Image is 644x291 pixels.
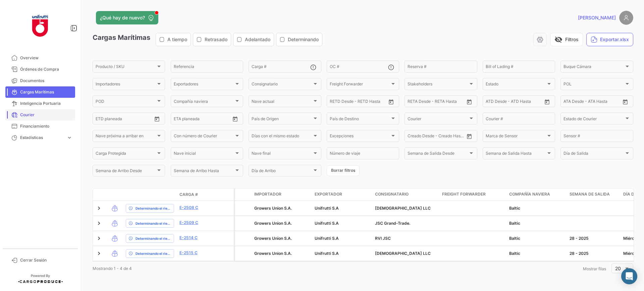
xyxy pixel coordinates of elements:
div: Abrir Intercom Messenger [621,268,637,284]
span: Growers Union S.A. [254,251,292,256]
div: 28 - 2025 [570,250,618,257]
button: visibility_offFiltros [550,33,583,46]
span: Freight Forwarder [330,83,390,87]
button: Open calendar [542,97,552,107]
span: Documentos [20,78,72,84]
span: Cerrar Sesión [20,257,72,263]
span: ¿Qué hay de nuevo? [100,14,145,21]
a: Expand/Collapse Row [96,205,102,212]
a: Cargas Marítimas [5,86,75,98]
span: Semana de Arribo Desde [96,169,156,174]
span: Semana de Salida Desde [408,152,468,157]
span: Importadores [96,83,156,87]
span: Determinando el riesgo ... [136,206,171,211]
span: Freight Forwarder [442,191,486,197]
span: Excepciones [330,135,390,139]
a: Documentos [5,75,75,86]
span: Semana de Salida Hasta [486,152,546,157]
input: ATA Hasta [589,100,615,105]
span: AYBARUS LLC [375,206,431,211]
a: Overview [5,52,75,64]
span: Exportador [315,191,342,197]
input: Desde [408,100,420,105]
a: Courier [5,109,75,121]
button: Retrasado [193,33,231,46]
span: Growers Union S.A. [254,236,292,241]
span: Unifrutti S.A [315,221,339,226]
a: Expand/Collapse Row [96,250,102,257]
a: E-2509 C [179,220,214,226]
span: Estadísticas [20,135,64,141]
span: Nave próxima a arribar en [96,135,156,139]
span: Mostrar filas [583,266,606,271]
a: Expand/Collapse Row [96,235,102,242]
span: Determinando el riesgo ... [136,251,171,256]
span: Baltic [509,206,520,211]
a: Financiamiento [5,121,75,132]
span: Stakeholders [408,83,468,87]
span: Determinando [288,36,319,43]
span: Nave actual [252,100,312,105]
input: Desde [96,117,108,122]
button: Open calendar [464,131,474,141]
span: Overview [20,55,72,61]
a: E-2508 C [179,205,214,211]
button: Open calendar [152,114,162,124]
img: 6ae399ea-e399-42fc-a4aa-7bf23cf385c8.jpg [23,8,57,42]
span: POD [96,100,156,105]
datatable-header-cell: Modo de Transporte [106,192,123,197]
span: Baltic [509,221,520,226]
input: Hasta [424,100,451,105]
span: Consignatario [375,191,409,197]
button: ¿Qué hay de nuevo? [96,11,158,24]
span: Growers Union S.A. [254,206,292,211]
button: Open calendar [464,97,474,107]
input: Hasta [346,100,373,105]
input: Creado Desde [408,135,432,139]
span: Estado [486,83,546,87]
input: Hasta [112,117,139,122]
span: Adelantado [245,36,270,43]
datatable-header-cell: Semana de Salida [567,189,621,201]
datatable-header-cell: Póliza [217,192,234,197]
span: Nave final [252,152,312,157]
button: Open calendar [230,114,240,124]
input: Creado Hasta [437,135,464,139]
datatable-header-cell: Estado de Envio [123,192,177,197]
button: Borrar filtros [327,165,360,176]
span: Órdenes de Compra [20,66,72,72]
span: Importador [254,191,281,197]
span: Compañía naviera [509,191,550,197]
span: Baltic [509,251,520,256]
span: Semana de Arribo Hasta [174,169,234,174]
span: Con número de Courier [174,135,234,139]
span: Marca de Sensor [486,135,546,139]
button: Open calendar [620,97,630,107]
datatable-header-cell: Consignatario [372,189,439,201]
span: Producto / SKU [96,65,156,70]
span: Unifrutti S.A [315,236,339,241]
span: Growers Union S.A. [254,221,292,226]
datatable-header-cell: Exportador [312,189,372,201]
img: placeholder-user.png [619,11,633,25]
input: ATD Hasta [512,100,538,105]
datatable-header-cell: Carga # [177,189,217,200]
span: JSC Grand-Trade. [375,221,410,226]
datatable-header-cell: Importador [252,189,312,201]
span: Determinando el riesgo ... [136,221,171,226]
span: Exportadores [174,83,234,87]
span: Compañía naviera [174,100,234,105]
button: Exportar.xlsx [586,33,633,46]
span: Carga # [179,192,198,198]
span: Buque Cámara [563,65,624,70]
span: RVI JSC [375,236,391,241]
span: Día de Salida [563,152,624,157]
a: Inteligencia Portuaria [5,98,75,109]
a: E-2514 C [179,235,214,241]
h3: Cargas Marítimas [93,33,324,46]
span: Baltic [509,236,520,241]
input: ATD Desde [486,100,507,105]
span: Unifrutti S.A [315,251,339,256]
span: Mostrando 1 - 4 de 4 [93,266,132,271]
span: Estado de Courier [563,117,624,122]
